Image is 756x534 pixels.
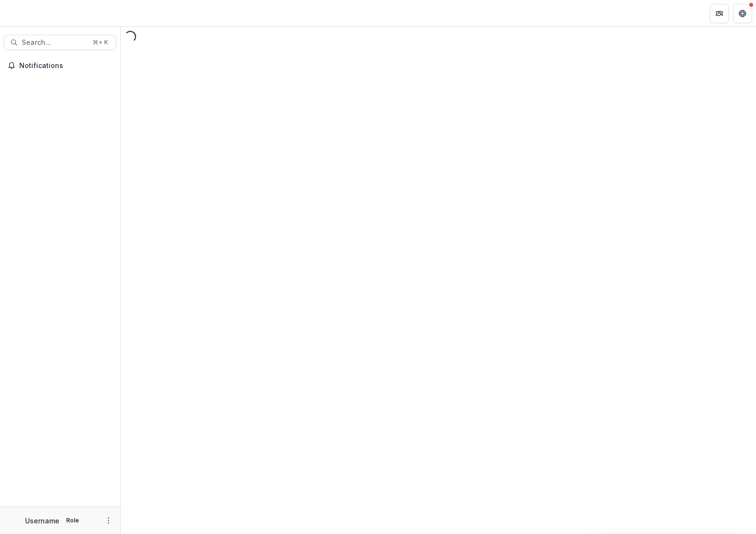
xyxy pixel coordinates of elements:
button: Get Help [733,4,752,23]
button: Notifications [4,58,116,73]
button: More [103,515,114,526]
div: ⌘ + K [91,37,110,48]
button: Partners [710,4,729,23]
span: Notifications [19,62,112,70]
p: Username [25,516,59,526]
p: Role [63,516,82,525]
span: Search... [22,39,87,47]
button: Search... [4,35,116,50]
